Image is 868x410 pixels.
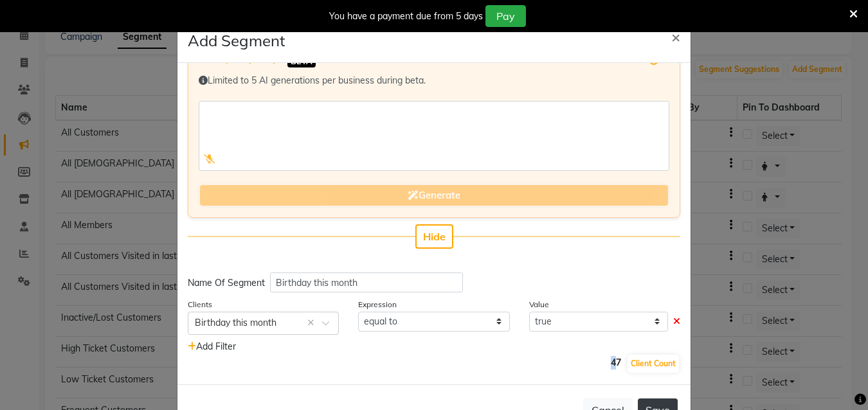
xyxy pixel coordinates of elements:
label: Clients [188,299,212,310]
button: Client Count [628,355,679,373]
span: Add Filter [188,341,236,352]
div: Name Of Segment [188,276,265,290]
span: 47 [611,356,621,374]
h4: Add Segment [188,29,285,52]
div: You have a payment due from 5 days [329,10,483,23]
span: Clear all [307,316,318,330]
label: Expression [358,299,397,310]
label: Value [529,299,549,310]
span: × [671,27,680,46]
button: Hide [415,224,453,249]
button: Pay [485,5,526,27]
span: Hide [423,230,446,243]
button: Close [661,19,691,55]
div: Limited to 5 AI generations per business during beta. [199,74,669,87]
